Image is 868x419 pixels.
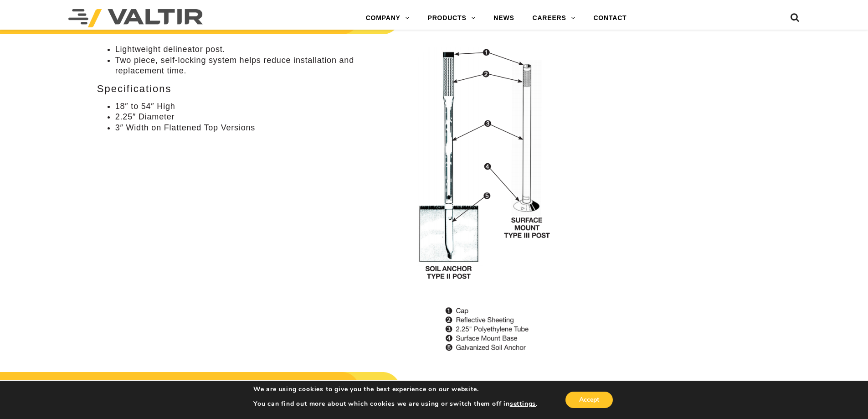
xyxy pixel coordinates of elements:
[253,400,538,408] p: You can find out more about which cookies we are using or switch them off in .
[115,112,554,122] li: 2.25″ Diameter
[115,55,554,77] li: Two piece, self-locking system helps reduce installation and replacement time.
[524,9,585,27] a: CAREERS
[115,44,554,55] li: Lightweight delineator post.
[419,9,485,27] a: PRODUCTS
[253,385,538,393] p: We are using cookies to give you the best experience on our website.
[565,392,613,408] button: Accept
[115,123,554,133] li: 3″ Width on Flattened Top Versions
[584,9,636,27] a: CONTACT
[357,9,419,27] a: COMPANY
[510,400,536,408] button: settings
[68,9,203,27] img: Valtir
[484,9,523,27] a: NEWS
[97,83,554,94] h3: Specifications
[115,101,554,112] li: 18″ to 54″ High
